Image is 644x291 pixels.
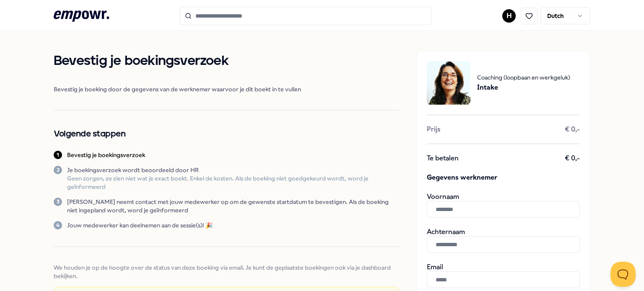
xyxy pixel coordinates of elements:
[67,166,400,174] p: Je boekingsverzoek wordt beoordeeld door HR
[477,73,570,82] span: Coaching (loopbaan en werkgeluk)
[54,51,400,72] h1: Bevestig je boekingsverzoek
[180,7,431,25] input: Search for products, categories or subcategories
[502,9,516,23] button: H
[67,174,400,191] p: Geen zorgen, ze zien niet wat je exact boekt. Enkel de kosten. Als de boeking niet goedgekeurd wo...
[67,198,400,214] p: [PERSON_NAME] neemt contact met jouw medewerker op om de gewenste startdatum te bevestigen. Als d...
[54,127,400,141] h2: Volgende stappen
[565,125,580,134] span: € 0,-
[427,263,580,288] div: Email
[67,151,145,159] p: Bevestig je boekingsverzoek
[427,173,580,183] span: Gegevens werknemer
[427,228,580,253] div: Achternaam
[427,125,440,134] span: Prijs
[477,82,570,93] span: Intake
[427,154,459,162] span: Te betalen
[427,193,580,218] div: Voornaam
[427,61,470,105] img: package image
[54,221,62,229] div: 4
[54,198,62,206] div: 3
[54,151,62,159] div: 1
[54,85,400,93] span: Bevestig je boeking door de gegevens van de werknemer waarvoor je dit boekt in te vullen
[565,154,580,162] span: € 0,-
[54,166,62,174] div: 2
[54,263,400,280] span: We houden je op de hoogte over de status van deze boeking via email. Je kunt de geplaatste boekin...
[610,262,636,287] iframe: Help Scout Beacon - Open
[67,221,213,229] p: Jouw medewerker kan deelnemen aan de sessie(s)! 🎉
